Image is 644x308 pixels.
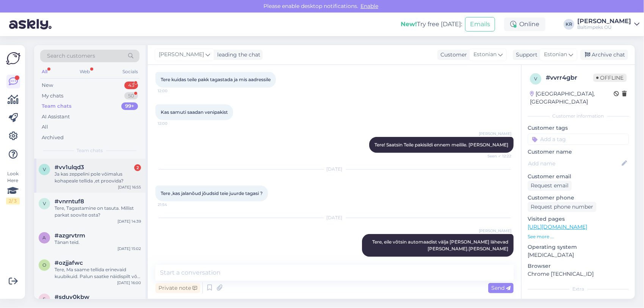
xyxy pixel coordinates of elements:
[528,223,587,230] a: [URL][DOMAIN_NAME]
[528,251,629,259] p: [MEDICAL_DATA]
[43,201,46,206] span: v
[42,82,53,89] div: New
[55,205,141,218] div: Tere, Tagastamine on tasuta. Millist parkat soovite osta?
[118,184,141,190] div: [DATE] 16:55
[42,113,70,121] div: AI Assistant
[593,74,627,82] span: Offline
[43,235,46,240] span: a
[580,50,628,60] div: Archive chat
[42,123,48,131] div: All
[479,228,511,234] span: [PERSON_NAME]
[47,52,95,60] span: Search customers
[577,18,639,30] a: [PERSON_NAME]Baltimpeks OÜ
[55,171,141,184] div: Ja kas zeppelini pole võimalus kohapeale tellida ,et proovida?
[43,167,46,172] span: v
[534,76,537,82] span: v
[528,159,620,168] input: Add name
[155,166,514,173] div: [DATE]
[358,3,381,9] span: Enable
[161,77,271,82] span: Tere kuidas teile pakk tagastada ja mis aadressile
[161,190,263,196] span: Tere ,kas jalanõud jõudsid teie juurde tagasi ?
[528,194,629,202] p: Customer phone
[55,239,141,246] div: Tänan teid.
[55,294,89,300] span: #sduv0kbw
[528,262,629,270] p: Browser
[134,164,141,171] div: 2
[40,67,49,77] div: All
[118,218,141,224] div: [DATE] 14:39
[528,297,629,305] p: Notes
[158,88,186,94] span: 12:00
[528,270,629,278] p: Chrome [TECHNICAL_ID]
[55,259,83,266] span: #ozjjafwc
[528,286,629,292] div: Extra
[6,170,20,204] div: Look Here
[374,142,508,148] span: Tere! Saatsin Teile pakisildi ennem meilile. [PERSON_NAME]
[121,102,138,110] div: 99+
[528,113,629,119] div: Customer information
[55,266,141,280] div: Tere, Ma saame tellida erinevaid kuubikuid. Palun saatke näidispilt või täpne kirjeldus
[544,50,567,59] span: Estonian
[577,18,631,24] div: [PERSON_NAME]
[491,284,511,291] span: Send
[528,243,629,251] p: Operating system
[78,67,92,77] div: Web
[528,148,629,156] p: Customer name
[214,51,260,59] div: leading the chat
[530,90,614,106] div: [GEOGRAPHIC_DATA], [GEOGRAPHIC_DATA]
[42,134,64,141] div: Archived
[577,24,631,30] div: Baltimpeks OÜ
[158,121,186,126] span: 12:00
[528,124,629,132] p: Customer tags
[546,73,593,82] div: # vvrr4gbr
[528,233,629,240] p: See more ...
[42,92,63,100] div: My chats
[372,239,509,251] span: Tere, eile võtsin automaadist välja [PERSON_NAME] lähevad [PERSON_NAME].[PERSON_NAME]
[155,214,514,221] div: [DATE]
[121,67,139,77] div: Socials
[6,198,20,204] div: 2 / 3
[158,202,186,207] span: 21:54
[55,198,84,205] span: #vnrntuf8
[42,102,72,110] div: Team chats
[401,20,462,29] div: Try free [DATE]:
[504,17,545,31] div: Online
[117,280,141,286] div: [DATE] 16:00
[6,51,20,66] img: Askly Logo
[528,173,629,181] p: Customer email
[42,262,46,268] span: o
[77,147,103,154] span: Team chats
[528,181,572,191] div: Request email
[161,109,228,115] span: Kas samuti saadan venipakist
[483,257,511,263] span: 8:55
[528,134,629,145] input: Add a tag
[55,164,84,171] span: #vv1ulqd3
[528,215,629,223] p: Visited pages
[528,202,596,212] div: Request phone number
[55,232,85,239] span: #azgrvtrm
[43,296,46,302] span: s
[118,246,141,251] div: [DATE] 15:02
[513,51,537,59] div: Support
[479,131,511,137] span: [PERSON_NAME]
[124,82,138,89] div: 43
[437,51,467,59] div: Customer
[564,19,574,30] div: KR
[483,153,511,159] span: Seen ✓ 12:22
[124,92,138,100] div: 50
[473,50,497,59] span: Estonian
[155,283,200,293] div: Private note
[401,20,417,28] b: New!
[465,17,495,31] button: Emails
[159,50,204,59] span: [PERSON_NAME]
